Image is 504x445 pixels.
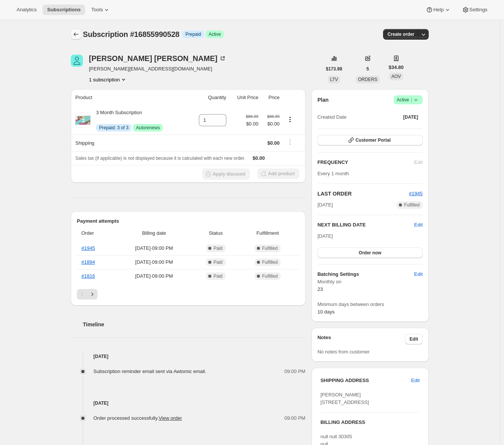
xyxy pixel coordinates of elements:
[318,286,323,292] span: 23
[214,273,223,279] span: Paid
[83,321,305,328] h2: Timeline
[262,273,278,279] span: Fulfilled
[388,31,414,37] span: Create order
[90,109,163,132] div: 3 Month Subscription
[284,414,305,422] span: 09:00 PM
[117,229,191,237] span: Billing date
[318,248,423,258] button: Order now
[405,334,423,344] button: Edit
[399,112,423,122] button: [DATE]
[77,225,115,242] th: Order
[71,135,189,151] th: Shipping
[318,301,423,308] span: Minimum days between orders
[77,217,299,225] h2: Payment attempts
[318,96,329,104] h2: Plan
[391,74,401,79] span: AOV
[411,97,412,103] span: |
[93,369,206,374] span: Subscription reminder email sent via Awtomic email.
[318,221,414,229] h2: NEXT BILLING DATE
[404,202,420,208] span: Fulfilled
[71,29,81,40] button: Subscriptions
[356,137,391,143] span: Customer Portal
[91,7,103,13] span: Tools
[117,272,191,280] span: [DATE] · 09:00 PM
[87,289,98,300] button: Next
[433,7,443,13] span: Help
[267,114,279,119] small: $86.99
[321,392,369,405] span: [PERSON_NAME] [STREET_ADDRESS]
[71,399,305,407] h4: [DATE]
[318,233,333,239] span: [DATE]
[358,77,377,82] span: ORDERS
[246,120,258,128] span: $0.00
[240,229,295,237] span: Fulfillment
[326,66,342,72] span: $173.98
[81,245,95,251] a: #1945
[318,201,333,209] span: [DATE]
[359,250,381,256] span: Order now
[263,120,279,128] span: $0.00
[383,29,419,40] button: Create order
[229,89,261,106] th: Unit Price
[214,259,223,265] span: Paid
[12,5,41,15] button: Analytics
[421,5,455,15] button: Help
[267,140,280,146] span: $0.00
[43,5,85,15] button: Subscriptions
[71,55,83,67] span: Rebecca Tainter
[318,159,414,166] h2: FREQUENCY
[214,245,223,251] span: Paid
[321,64,347,74] button: $173.98
[409,190,423,197] button: #1945
[469,7,487,13] span: Settings
[318,135,423,145] button: Customer Portal
[362,64,374,74] button: 5
[403,114,418,120] span: [DATE]
[284,115,296,124] button: Product actions
[411,377,420,384] span: Edit
[17,7,37,13] span: Analytics
[75,156,245,161] span: Sales tax (if applicable) is not displayed because it is calculated with each new order.
[71,353,305,360] h4: [DATE]
[318,349,370,355] span: No notes from customer
[246,114,258,119] small: $86.99
[321,419,420,426] h3: BILLING ADDRESS
[253,155,265,161] span: $0.00
[414,221,423,229] button: Edit
[457,5,492,15] button: Settings
[367,66,369,72] span: 5
[99,125,128,131] span: Prepaid: 3 of 3
[407,375,424,387] button: Edit
[189,89,229,106] th: Quantity
[318,334,405,344] h3: Notes
[195,229,236,237] span: Status
[261,89,282,106] th: Price
[330,77,338,82] span: LTV
[47,7,81,13] span: Subscriptions
[89,76,127,83] button: Product actions
[318,190,409,197] h2: LAST ORDER
[318,113,347,121] span: Created Date
[262,245,278,251] span: Fulfilled
[89,55,226,62] div: [PERSON_NAME] [PERSON_NAME]
[397,96,420,104] span: Active
[410,268,427,280] button: Edit
[81,273,95,279] a: #1816
[284,368,305,375] span: 09:00 PM
[209,31,221,37] span: Active
[87,5,115,15] button: Tools
[318,278,423,286] span: Monthly on
[185,31,201,37] span: Prepaid
[318,271,414,278] h6: Batching Settings
[136,125,160,131] span: Autorenews
[83,30,179,38] span: Subscription #16855990528
[81,259,95,265] a: #1894
[409,336,418,342] span: Edit
[318,171,349,176] span: Every 1 month
[284,138,296,146] button: Shipping actions
[409,191,423,196] a: #1945
[117,245,191,252] span: [DATE] · 09:00 PM
[389,64,404,71] span: $34.80
[77,289,299,300] nav: Pagination
[321,377,411,384] h3: SHIPPING ADDRESS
